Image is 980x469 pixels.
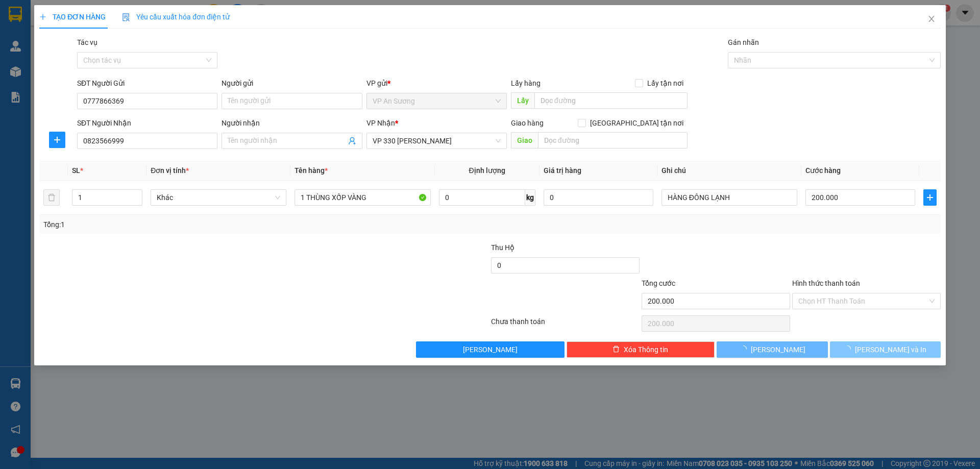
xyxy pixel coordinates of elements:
div: Người gửi [222,78,362,89]
span: Định lượng [469,166,505,175]
img: icon [122,13,130,21]
span: VP 330 Lê Duẫn [373,133,501,149]
span: Giá trị hàng [544,166,581,175]
button: [PERSON_NAME] [717,341,827,358]
span: Khác [157,190,280,205]
div: Tổng: 1 [43,219,378,230]
button: [PERSON_NAME] và In [830,341,941,358]
span: plus [39,13,46,20]
span: VP An Sương [373,93,501,109]
input: 0 [544,189,653,206]
span: Tổng cước [642,279,675,287]
th: Ghi chú [657,161,801,181]
button: Close [917,5,946,34]
span: loading [740,345,751,353]
input: Dọc đường [538,132,688,149]
span: SL [72,166,80,175]
div: SĐT Người Nhận [77,117,217,129]
button: plus [923,189,937,206]
span: TẠO ĐƠN HÀNG [39,13,106,21]
span: user-add [348,137,356,145]
span: Tên hàng [295,166,328,175]
span: Xóa Thông tin [624,344,668,355]
button: deleteXóa Thông tin [567,341,715,358]
span: [PERSON_NAME] [751,344,805,355]
span: [PERSON_NAME] và In [855,344,926,355]
input: Ghi Chú [661,189,797,206]
input: Dọc đường [534,92,688,109]
span: Cước hàng [805,166,841,175]
span: [PERSON_NAME] [463,344,518,355]
span: Lấy [511,92,534,109]
label: Tác vụ [77,38,97,46]
div: VP gửi [366,78,507,89]
span: plus [50,136,65,144]
label: Hình thức thanh toán [792,279,860,287]
span: kg [525,189,535,206]
span: Giao [511,132,538,149]
span: Lấy tận nơi [643,78,688,89]
div: Chưa thanh toán [490,316,641,334]
span: VP Nhận [366,119,395,127]
label: Gán nhãn [728,38,759,46]
span: delete [612,345,620,354]
span: Thu Hộ [491,243,514,252]
span: Giao hàng [511,119,544,127]
button: [PERSON_NAME] [416,341,565,358]
span: plus [924,193,936,202]
span: Yêu cầu xuất hóa đơn điện tử [122,13,230,21]
input: VD: Bàn, Ghế [295,189,430,206]
span: [GEOGRAPHIC_DATA] tận nơi [586,117,688,129]
button: plus [49,132,65,148]
div: SĐT Người Gửi [77,78,217,89]
span: Lấy hàng [511,79,541,87]
span: close [927,15,936,23]
button: delete [43,189,60,206]
span: Đơn vị tính [151,166,189,175]
div: Người nhận [222,117,362,129]
span: loading [844,345,855,353]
